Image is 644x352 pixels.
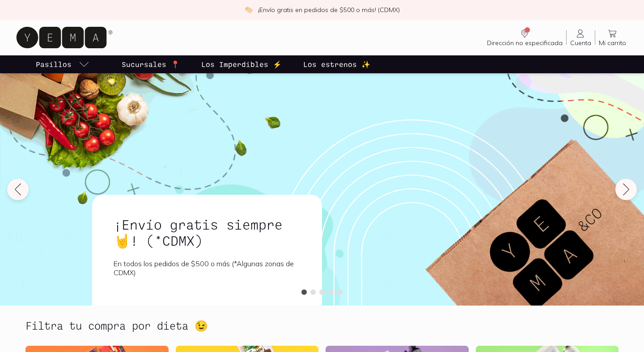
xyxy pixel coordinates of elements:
[258,5,400,14] p: ¡Envío gratis en pedidos de $500 o más! (CDMX)
[34,55,91,73] a: pasillo-todos-link
[301,55,372,73] a: Los estrenos ✨
[114,216,301,248] h1: ¡Envío gratis siempre🤘! (*CDMX)
[570,39,591,47] span: Cuenta
[487,39,563,47] span: Dirección no especificada
[245,6,253,14] img: check
[303,59,370,70] p: Los estrenos ✨
[483,28,566,47] a: Dirección no especificada
[199,55,284,73] a: Los Imperdibles ⚡️
[201,59,282,70] p: Los Imperdibles ⚡️
[122,59,180,70] p: Sucursales 📍
[567,28,595,47] a: Cuenta
[36,59,72,70] p: Pasillos
[25,320,208,331] h2: Filtra tu compra por dieta 😉
[599,39,626,47] span: Mi carrito
[114,259,301,277] p: En todos los pedidos de $500 o más (*Algunas zonas de CDMX)
[595,28,630,47] a: Mi carrito
[120,55,182,73] a: Sucursales 📍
